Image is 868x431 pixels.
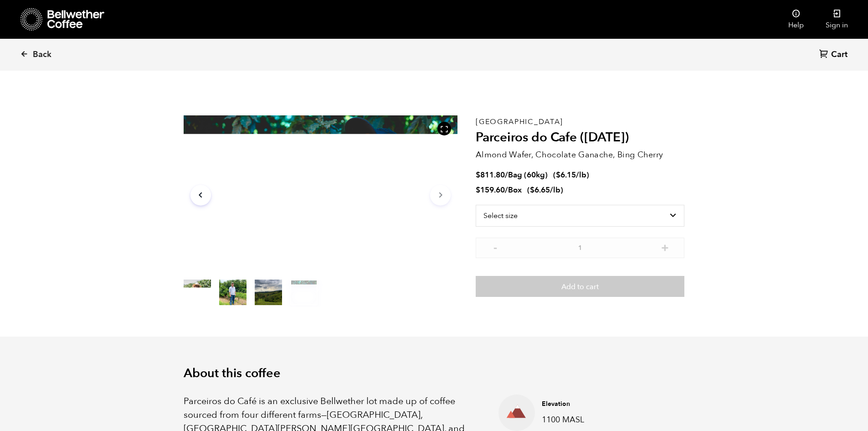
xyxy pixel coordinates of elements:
[508,185,522,195] span: Box
[556,170,560,180] span: $
[476,185,505,195] bdi: 159.60
[542,400,670,409] h4: Elevation
[476,185,480,195] span: $
[476,130,684,145] h2: Parceiros do Cafe ([DATE])
[508,170,548,180] span: Bag (60kg)
[476,170,480,180] span: $
[489,242,501,251] button: -
[542,414,670,426] p: 1100 MASL
[476,170,505,180] bdi: 811.80
[476,149,684,161] p: Almond Wafer, Chocolate Ganache, Bing Cherry
[184,366,685,381] h2: About this coffee
[33,49,51,60] span: Back
[659,242,671,251] button: +
[505,185,508,195] span: /
[527,185,563,195] span: ( )
[553,170,589,180] span: ( )
[576,170,586,180] span: /lb
[476,276,684,297] button: Add to cart
[831,49,847,60] span: Cart
[530,185,534,195] span: $
[550,185,560,195] span: /lb
[819,49,850,61] a: Cart
[530,185,550,195] bdi: 6.65
[556,170,576,180] bdi: 6.15
[505,170,508,180] span: /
